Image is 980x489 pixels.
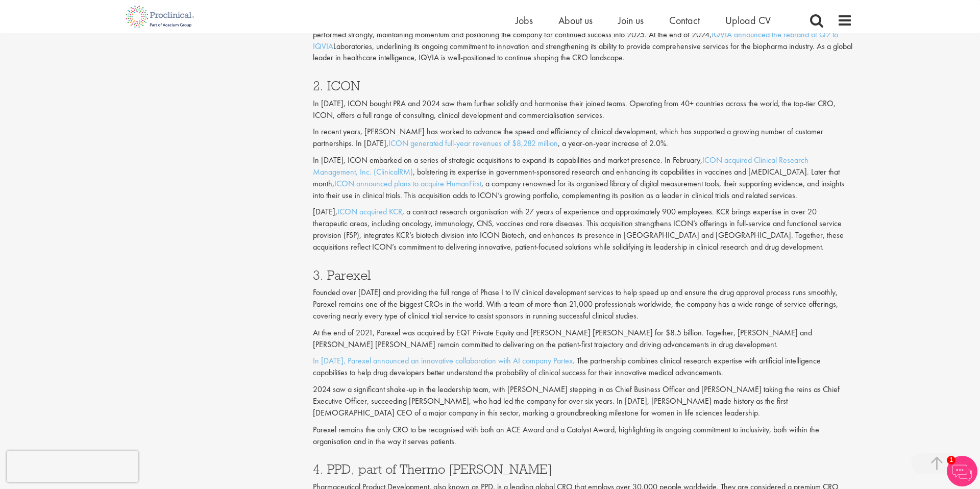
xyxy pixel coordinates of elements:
[558,14,593,27] a: About us
[313,462,853,476] h3: 4. PPD, part of Thermo [PERSON_NAME]
[313,29,838,52] a: IQVIA announced the rebrand of Q2 to IQVIA
[618,14,644,27] a: Join us
[313,155,853,201] p: In [DATE], ICON embarked on a series of strategic acquisitions to expand its capabilities and mar...
[313,155,808,177] a: ICON acquired Clinical Research Management, Inc. (ClinicalRM)
[313,98,853,121] p: In [DATE], ICON bought PRA and 2024 saw them further solidify and harmonise their joined teams. O...
[725,14,771,27] a: Upload CV
[388,138,558,149] a: ICON generated full-year revenues of $8,282 million
[313,327,853,351] p: At the end of 2021, Parexel was acquired by EQT Private Equity and [PERSON_NAME] [PERSON_NAME] fo...
[334,178,481,189] a: ICON announced plans to acquire HumanFirst
[516,14,533,27] a: Jobs
[313,384,853,419] p: 2024 saw a significant shake-up in the leadership team, with [PERSON_NAME] stepping in as Chief B...
[313,206,853,253] p: [DATE], , a contract research organisation with 27 years of experience and approximately 900 empl...
[313,126,853,150] p: In recent years, [PERSON_NAME] has worked to advance the speed and efficiency of clinical develop...
[313,287,853,322] p: Founded over [DATE] and providing the full range of Phase I to IV clinical development services t...
[947,456,977,486] img: Chatbot
[947,456,955,464] span: 1
[313,355,853,379] p: . The partnership combines clinical research expertise with artificial intelligence capabilities ...
[337,206,402,217] a: ICON acquired KCR
[669,14,700,27] a: Contact
[7,451,138,482] iframe: reCAPTCHA
[313,424,853,448] p: Parexel remains the only CRO to be recognised with both an ACE Award and a Catalyst Award, highli...
[313,6,853,64] p: In [DATE], , reflecting a 2.8% growth compared to the previous year. The company’s Research & Dev...
[313,268,853,282] h3: 3. Parexel
[313,79,853,92] h3: 2. ICON
[313,355,573,366] a: In [DATE], Parexel announced an innovative collaboration with AI company Partex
